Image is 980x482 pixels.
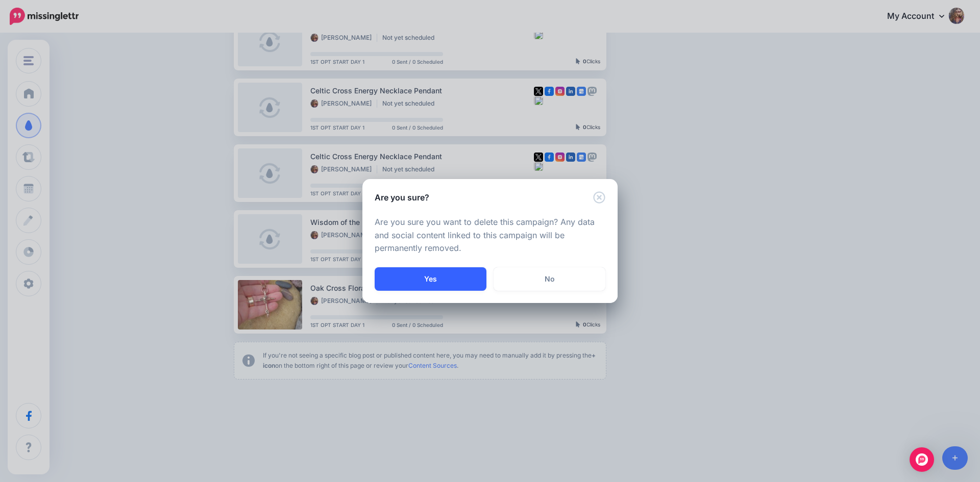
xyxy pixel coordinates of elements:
[375,191,429,204] h5: Are you sure?
[375,216,605,256] p: Are you sure you want to delete this campaign? Any data and social content linked to this campaig...
[593,191,605,204] button: Close
[494,267,605,291] a: No
[375,267,486,291] button: Yes
[910,447,934,472] div: Open Intercom Messenger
